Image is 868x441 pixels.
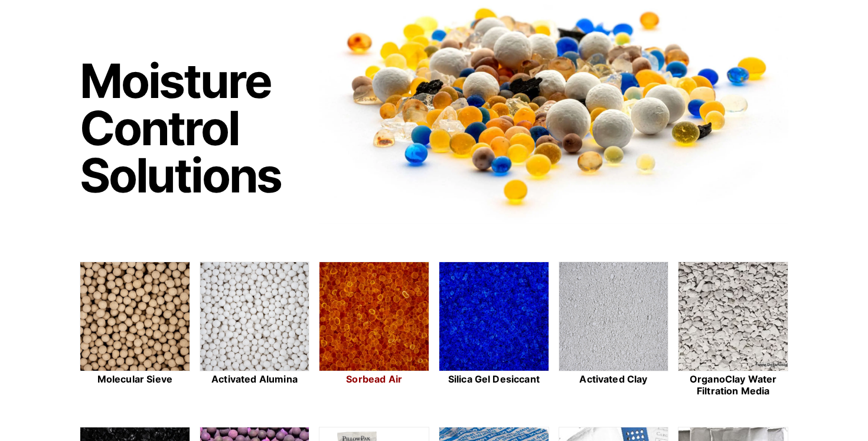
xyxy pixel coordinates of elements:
[439,262,549,398] a: Silica Gel Desiccant
[319,262,429,398] a: Sorbead Air
[678,374,788,396] h2: OrganoClay Water Filtration Media
[678,262,788,398] a: OrganoClay Water Filtration Media
[439,374,549,385] h2: Silica Gel Desiccant
[80,57,308,199] h1: Moisture Control Solutions
[559,374,669,385] h2: Activated Clay
[80,262,190,398] a: Molecular Sieve
[80,374,190,385] h2: Molecular Sieve
[200,262,310,398] a: Activated Alumina
[559,262,669,398] a: Activated Clay
[200,374,310,385] h2: Activated Alumina
[319,374,429,385] h2: Sorbead Air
